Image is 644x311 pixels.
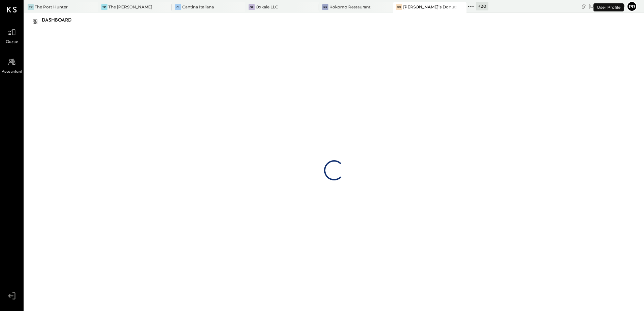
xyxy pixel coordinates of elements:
div: TC [101,4,107,10]
div: CI [175,4,181,10]
div: OL [249,4,255,10]
div: [PERSON_NAME]’s Donuts [403,4,456,10]
div: [DATE] [589,3,625,9]
div: KR [322,4,328,10]
button: Pr [626,1,637,12]
span: Accountant [2,69,22,75]
div: The Port Hunter [35,4,68,10]
a: Queue [0,26,23,45]
div: Dashboard [42,15,78,26]
div: User Profile [593,3,624,11]
div: TP [28,4,34,10]
div: BD [396,4,402,10]
div: Oxkale LLC [256,4,278,10]
a: Accountant [0,56,23,75]
div: Cantina Italiana [182,4,214,10]
span: Queue [6,39,18,45]
div: Kokomo Restaurant [329,4,371,10]
div: The [PERSON_NAME] [108,4,152,10]
div: copy link [580,3,587,10]
div: + 20 [476,2,488,10]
